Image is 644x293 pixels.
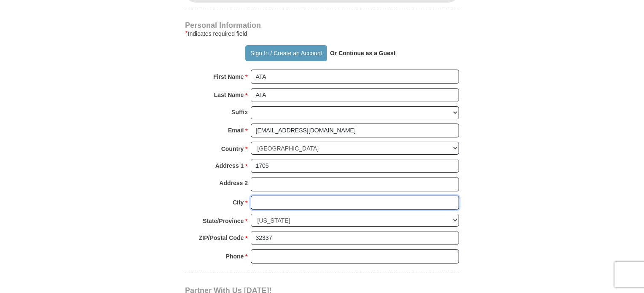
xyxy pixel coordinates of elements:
strong: Suffix [231,106,248,118]
strong: City [233,196,244,208]
strong: First Name [213,71,244,83]
strong: Email [228,124,244,136]
strong: Address 2 [219,177,248,189]
strong: Last Name [214,89,244,101]
strong: Or Continue as a Guest [330,50,396,56]
strong: ZIP/Postal Code [199,232,244,244]
button: Sign In / Create an Account [245,45,327,61]
strong: Phone [226,250,244,262]
h4: Personal Information [185,22,459,29]
strong: Address 1 [215,160,244,172]
div: Indicates required field [185,29,459,39]
strong: State/Province [203,215,244,227]
strong: Country [221,143,244,155]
